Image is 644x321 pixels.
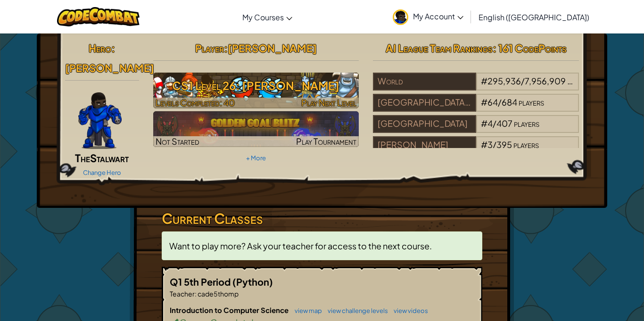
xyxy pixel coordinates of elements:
span: players [519,97,544,107]
span: 395 [496,139,512,150]
span: Stalwart [90,151,129,165]
span: cade5thomp [197,289,239,298]
a: + More [246,154,266,162]
img: avatar [393,9,408,25]
a: Not StartedPlay Tournament [153,111,359,147]
span: Not Started [156,136,199,147]
img: Golden Goal [153,111,359,147]
img: CodeCombat logo [57,7,140,26]
div: World [373,73,476,91]
h3: Current Classes [162,208,482,229]
span: My Account [413,11,463,21]
a: Play Next Level [153,73,359,108]
a: My Account [388,2,468,32]
a: Change Hero [83,169,121,176]
span: 295,936 [487,75,521,86]
span: # [481,118,487,129]
span: Play Next Level [301,97,356,108]
span: [PERSON_NAME] [228,41,317,55]
div: [GEOGRAPHIC_DATA] [373,115,476,133]
span: / [493,139,496,150]
a: [PERSON_NAME]#3/395players [373,145,579,156]
span: Q1 5th Period [170,276,232,288]
span: 684 [502,97,517,107]
span: 407 [496,118,512,129]
span: : [224,41,228,55]
span: Play Tournament [296,136,356,147]
a: World#295,936/7,956,909players [373,82,579,92]
span: # [481,75,487,86]
span: Teacher [170,289,195,298]
a: [GEOGRAPHIC_DATA]#4/407players [373,124,579,135]
a: view videos [389,307,428,314]
img: CS1 Level 26: Wakka Maul [153,73,359,108]
a: My Courses [238,4,297,30]
span: Introduction to Computer Science [170,305,290,314]
span: Levels Completed: 40 [156,97,235,108]
span: / [493,118,496,129]
div: [GEOGRAPHIC_DATA] 01 [373,94,476,112]
span: Hero [89,41,111,55]
h3: CS1 Level 26: [PERSON_NAME] [153,75,359,96]
span: [PERSON_NAME] [65,61,154,74]
span: Want to play more? Ask your teacher for access to the next course. [169,240,432,251]
span: 3 [487,139,493,150]
div: [PERSON_NAME] [373,136,476,154]
span: players [514,118,539,129]
span: (Python) [232,276,273,288]
span: Player [195,41,224,55]
span: : 161 CodePoints [493,41,567,55]
span: : [111,41,115,55]
a: English ([GEOGRAPHIC_DATA]) [474,4,594,30]
span: / [498,97,502,107]
span: : [195,289,197,298]
span: players [513,139,539,150]
span: The [75,151,90,165]
span: English ([GEOGRAPHIC_DATA]) [479,12,589,22]
a: view map [290,307,322,314]
span: 64 [487,97,498,107]
img: Gordon-selection-pose.png [78,92,122,149]
span: AI League Team Rankings [386,41,493,55]
a: view challenge levels [323,307,388,314]
span: My Courses [242,12,284,22]
span: 4 [487,118,493,129]
span: 7,956,909 [525,75,566,86]
a: [GEOGRAPHIC_DATA] 01#64/684players [373,103,579,114]
span: # [481,97,487,107]
span: # [481,139,487,150]
span: / [521,75,525,86]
